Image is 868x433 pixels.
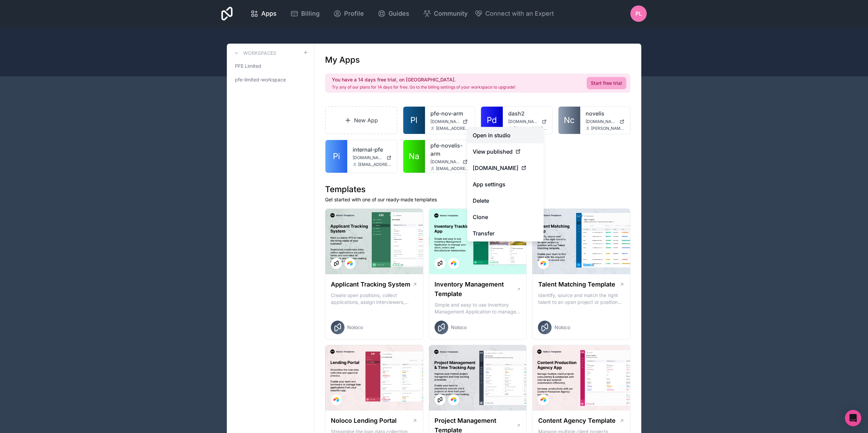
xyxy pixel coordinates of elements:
[474,9,554,18] button: Connect with an Expert
[334,397,339,402] img: Airtable Logo
[473,148,513,156] span: View published
[467,192,544,209] button: Delete
[508,109,547,118] a: dash2
[325,106,397,134] a: New App
[344,9,364,18] span: Profile
[430,141,469,158] a: pfe-novelis-arm
[285,6,325,21] a: Billing
[232,74,308,86] a: pfe-limited-workspace
[538,416,615,426] h1: Content Agency Template
[434,9,468,18] span: Community
[587,77,626,89] a: Start free trial
[410,115,417,126] span: Pl
[508,119,547,124] a: [DOMAIN_NAME]
[508,119,539,124] span: [DOMAIN_NAME]
[372,6,415,21] a: Guides
[430,109,469,118] a: pfe-nov-arm
[331,292,417,306] p: Create open positions, collect applications, assign interviewers, centralise candidate feedback a...
[331,280,410,289] h1: Applicant Tracking System
[541,261,546,266] img: Airtable Logo
[325,140,347,173] a: Pi
[586,119,617,124] span: [DOMAIN_NAME]
[467,209,544,225] a: Clone
[467,143,544,160] a: View published
[591,126,624,131] span: [PERSON_NAME][EMAIL_ADDRESS][DOMAIN_NAME]
[325,196,630,203] p: Get started with one of our ready-made templates
[845,410,861,426] div: Open Intercom Messenger
[558,107,580,134] a: Nc
[388,9,409,18] span: Guides
[451,324,467,331] span: Noloco
[328,6,369,21] a: Profile
[403,107,425,134] a: Pl
[325,55,360,65] h1: My Apps
[554,324,570,331] span: Noloco
[430,119,460,124] span: [DOMAIN_NAME]
[243,50,276,57] h3: Workspaces
[333,151,340,162] span: Pi
[538,292,624,306] p: Identify, source and match the right talent to an open project or position with our Talent Matchi...
[467,176,544,192] a: App settings
[586,109,624,118] a: novelis
[409,151,419,162] span: Na
[473,164,518,172] span: [DOMAIN_NAME]
[451,397,456,402] img: Airtable Logo
[353,145,392,154] a: internal-pfe
[635,10,642,18] span: PL
[325,184,630,195] h1: Templates
[481,107,503,134] a: Pd
[514,126,547,131] span: [EMAIL_ADDRESS][DOMAIN_NAME]
[430,119,469,124] a: [DOMAIN_NAME]
[332,76,515,83] h2: You have a 14 days free trial, on [GEOGRAPHIC_DATA].
[487,115,497,126] span: Pd
[435,301,521,315] p: Simple and easy to use Inventory Management Application to manage your stock, orders and Manufact...
[235,76,286,83] span: pfe-limited-workspace
[347,324,363,331] span: Noloco
[232,49,276,57] a: Workspaces
[332,84,515,90] p: Try any of our plans for 14 days for free. Go to the billing settings of your workspace to upgrade!
[353,155,392,160] a: [DOMAIN_NAME]
[417,6,473,21] a: Community
[435,280,516,299] h1: Inventory Management Template
[451,261,456,266] img: Airtable Logo
[301,9,320,18] span: Billing
[467,160,544,176] a: [DOMAIN_NAME]
[538,280,615,289] h1: Talent Matching Template
[245,6,282,21] a: Apps
[353,155,384,160] span: [DOMAIN_NAME]
[485,9,554,18] span: Connect with an Expert
[261,9,277,18] span: Apps
[467,225,544,242] a: Transfer
[403,140,425,173] a: Na
[541,397,546,402] img: Airtable Logo
[436,126,469,131] span: [EMAIL_ADDRESS][DOMAIN_NAME]
[235,63,261,69] span: PFE Limited
[358,162,392,167] span: [EMAIL_ADDRESS][DOMAIN_NAME]
[467,127,544,143] a: Open in studio
[436,166,469,171] span: [EMAIL_ADDRESS][DOMAIN_NAME]
[331,416,397,426] h1: Noloco Lending Portal
[564,115,575,126] span: Nc
[586,119,624,124] a: [DOMAIN_NAME]
[232,60,308,72] a: PFE Limited
[347,261,353,266] img: Airtable Logo
[430,159,460,165] span: [DOMAIN_NAME]
[430,159,469,165] a: [DOMAIN_NAME]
